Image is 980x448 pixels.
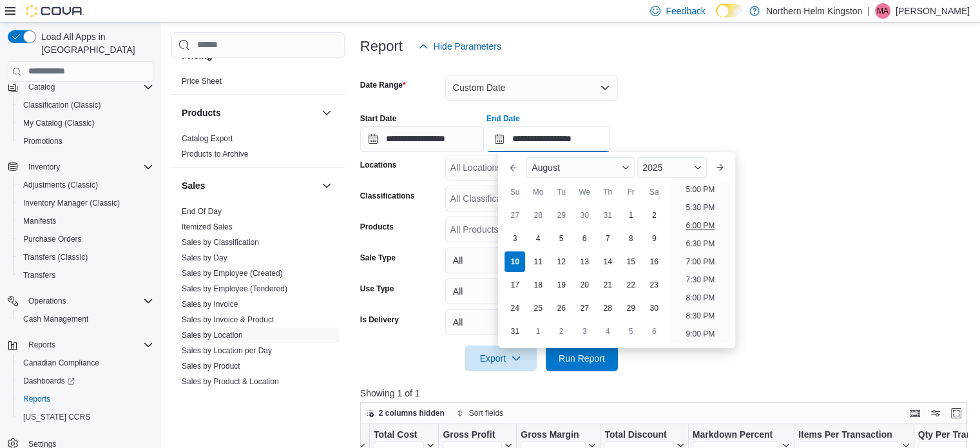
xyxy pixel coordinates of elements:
[681,218,720,233] li: 6:00 PM
[574,251,595,272] div: day-13
[18,177,153,193] span: Adjustments (Classic)
[3,158,159,176] button: Inventory
[182,134,233,143] a: Catalog Export
[23,180,98,190] span: Adjustments (Classic)
[620,182,641,202] div: Fr
[360,39,403,54] h3: Report
[360,191,415,201] label: Classifications
[182,106,316,119] button: Products
[18,213,61,229] a: Manifests
[472,346,529,371] span: Export
[171,204,345,425] div: Sales
[182,77,222,86] a: Price Sheet
[13,310,159,328] button: Cash Management
[182,207,222,216] a: End Of Day
[182,392,308,402] span: Sales by Product & Location per Day
[23,234,82,244] span: Purchase Orders
[182,268,283,278] span: Sales by Employee (Created)
[528,182,548,202] div: Mo
[551,251,572,272] div: day-12
[18,268,153,283] span: Transfers
[23,79,60,95] button: Catalog
[23,337,61,353] button: Reports
[528,205,548,226] div: day-28
[551,205,572,226] div: day-29
[23,252,88,262] span: Transfers (Classic)
[486,113,520,124] label: End Date
[504,298,525,318] div: day-24
[532,162,560,173] span: August
[681,182,720,197] li: 5:00 PM
[574,228,595,249] div: day-6
[597,298,618,318] div: day-28
[182,376,279,387] span: Sales by Product & Location
[23,376,75,386] span: Dashboards
[528,228,548,249] div: day-4
[504,205,525,226] div: day-27
[13,96,159,114] button: Classification (Classic)
[182,299,238,309] span: Sales by Invoice
[18,311,153,327] span: Cash Management
[361,405,450,421] button: 2 columns hidden
[528,275,548,295] div: day-18
[620,205,641,226] div: day-1
[13,248,159,266] button: Transfers (Classic)
[319,178,334,193] button: Sales
[23,394,50,404] span: Reports
[597,205,618,226] div: day-31
[23,337,153,353] span: Reports
[171,73,345,94] div: Pricing
[23,293,153,309] span: Operations
[182,206,222,217] span: End Of Day
[13,266,159,284] button: Transfers
[182,346,272,355] a: Sales by Location per Day
[182,330,243,340] span: Sales by Location
[319,48,334,63] button: Pricing
[23,216,56,226] span: Manifests
[182,253,227,262] a: Sales by Day
[360,126,484,152] input: Press the down key to open a popover containing a calendar.
[182,377,279,386] a: Sales by Product & Location
[551,182,572,202] div: Tu
[644,228,664,249] div: day-9
[3,336,159,354] button: Reports
[18,311,93,327] a: Cash Management
[18,355,153,371] span: Canadian Compliance
[13,114,159,132] button: My Catalog (Classic)
[18,115,100,131] a: My Catalog (Classic)
[867,3,870,19] p: |
[13,372,159,390] a: Dashboards
[681,200,720,215] li: 5:30 PM
[443,429,502,441] div: Gross Profit
[445,309,618,335] button: All
[13,212,159,230] button: Manifests
[597,251,618,272] div: day-14
[28,162,60,172] span: Inventory
[182,133,233,144] span: Catalog Export
[23,118,95,128] span: My Catalog (Classic)
[413,34,506,59] button: Hide Parameters
[620,228,641,249] div: day-8
[18,268,61,283] a: Transfers
[13,390,159,408] button: Reports
[597,228,618,249] div: day-7
[18,391,153,407] span: Reports
[182,222,233,232] span: Itemized Sales
[504,251,525,272] div: day-10
[528,321,548,342] div: day-1
[182,238,259,247] a: Sales by Classification
[644,275,664,295] div: day-23
[23,100,101,110] span: Classification (Classic)
[574,298,595,318] div: day-27
[798,429,899,441] div: Items Per Transaction
[23,314,88,324] span: Cash Management
[574,205,595,226] div: day-30
[681,308,720,324] li: 8:30 PM
[23,358,99,368] span: Canadian Compliance
[671,183,729,343] ul: Time
[360,222,394,232] label: Products
[18,195,125,211] a: Inventory Manager (Classic)
[551,275,572,295] div: day-19
[681,254,720,269] li: 7:00 PM
[574,275,595,295] div: day-20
